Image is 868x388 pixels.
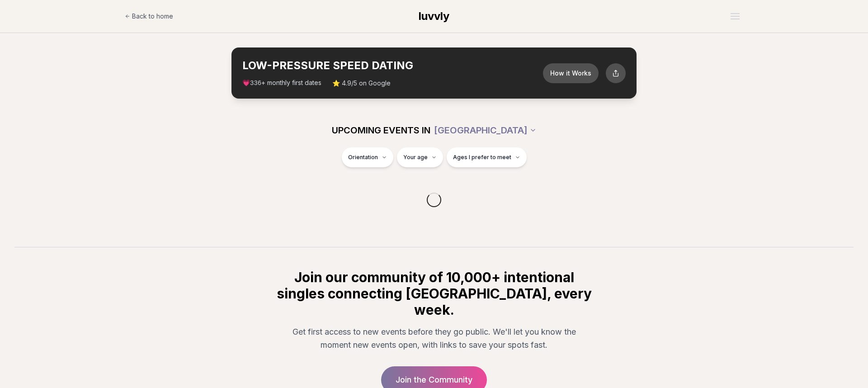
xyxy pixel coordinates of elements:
span: Your age [403,154,428,161]
span: luvvly [419,9,449,23]
button: Open menu [727,9,743,23]
span: 336 [250,80,261,87]
button: Orientation [342,147,393,167]
p: Get first access to new events before they go public. We'll let you know the moment new events op... [282,325,586,352]
button: Your age [397,147,443,167]
a: luvvly [419,9,449,24]
button: How it Works [543,63,599,83]
span: 💗 + monthly first dates [242,78,321,88]
button: [GEOGRAPHIC_DATA] [434,120,537,140]
span: ⭐ 4.9/5 on Google [332,79,391,88]
span: UPCOMING EVENTS IN [332,124,430,137]
h2: LOW-PRESSURE SPEED DATING [242,58,543,73]
span: Back to home [132,12,173,21]
a: Back to home [125,7,173,25]
button: Ages I prefer to meet [447,147,527,167]
span: Ages I prefer to meet [453,154,511,161]
h2: Join our community of 10,000+ intentional singles connecting [GEOGRAPHIC_DATA], every week. [275,269,593,318]
span: Orientation [348,154,378,161]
